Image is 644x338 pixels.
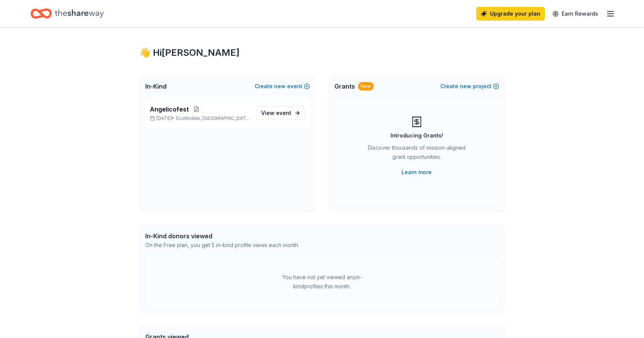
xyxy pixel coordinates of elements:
div: Discover thousands of mission-aligned grant opportunities. [365,143,469,165]
div: In-Kind donors viewed [145,231,299,241]
a: View event [256,106,305,120]
div: On the Free plan, you get 5 in-kind profile views each month. [145,241,299,250]
div: New [358,82,374,91]
span: Angelicofest [150,105,189,114]
span: View [261,108,291,118]
div: 👋 Hi [PERSON_NAME] [139,47,505,59]
button: Createnewevent [255,82,310,91]
span: Scottsdale, [GEOGRAPHIC_DATA] [176,115,250,121]
a: Upgrade your plan [476,7,545,21]
span: new [274,82,286,91]
span: In-Kind [145,82,167,91]
div: Introducing Grants! [390,131,443,140]
button: Createnewproject [440,82,499,91]
span: Grants [334,82,355,91]
span: new [460,82,471,91]
a: Learn more [401,168,432,177]
a: Home [31,5,104,23]
div: You have not yet viewed any in-kind profiles this month. [275,273,370,291]
a: Earn Rewards [548,7,603,21]
span: event [276,110,291,116]
p: [DATE] • [150,115,250,121]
